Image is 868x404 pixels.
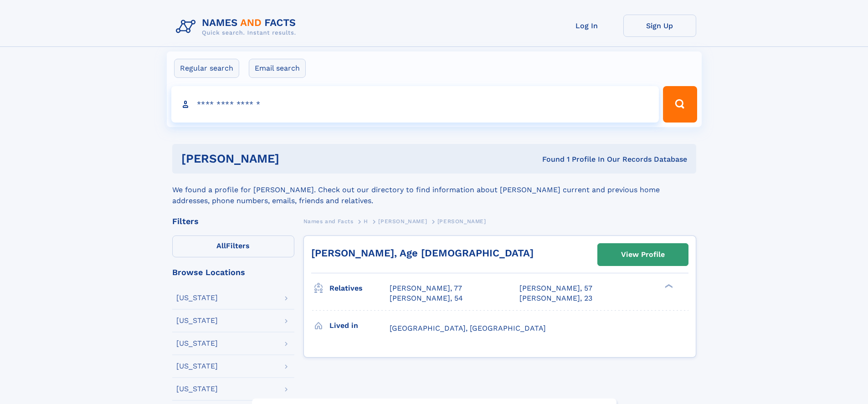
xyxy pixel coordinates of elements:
[390,283,462,293] a: [PERSON_NAME], 77
[172,217,294,225] div: Filters
[390,324,546,332] span: [GEOGRAPHIC_DATA], [GEOGRAPHIC_DATA]
[176,363,218,370] div: [US_STATE]
[176,340,218,347] div: [US_STATE]
[311,247,534,259] a: [PERSON_NAME], Age [DEMOGRAPHIC_DATA]
[411,154,687,164] div: Found 1 Profile In Our Records Database
[329,281,390,296] h3: Relatives
[364,215,368,227] a: H
[519,283,592,293] a: [PERSON_NAME], 57
[623,15,696,37] a: Sign Up
[303,215,354,227] a: Names and Facts
[437,218,486,225] span: [PERSON_NAME]
[174,59,239,78] label: Regular search
[172,268,294,276] div: Browse Locations
[378,215,427,227] a: [PERSON_NAME]
[176,317,218,324] div: [US_STATE]
[663,283,673,289] div: ❯
[519,293,592,303] a: [PERSON_NAME], 23
[172,235,294,257] label: Filters
[390,293,463,303] a: [PERSON_NAME], 54
[176,385,218,393] div: [US_STATE]
[329,318,390,333] h3: Lived in
[621,244,665,265] div: View Profile
[181,153,411,164] h1: [PERSON_NAME]
[171,86,659,123] input: search input
[364,218,368,225] span: H
[550,15,623,37] a: Log In
[378,218,427,225] span: [PERSON_NAME]
[172,15,303,39] img: Logo Names and Facts
[216,241,226,250] span: All
[176,294,218,302] div: [US_STATE]
[249,59,306,78] label: Email search
[172,174,696,206] div: We found a profile for [PERSON_NAME]. Check out our directory to find information about [PERSON_N...
[598,244,688,266] a: View Profile
[663,86,697,123] button: Search Button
